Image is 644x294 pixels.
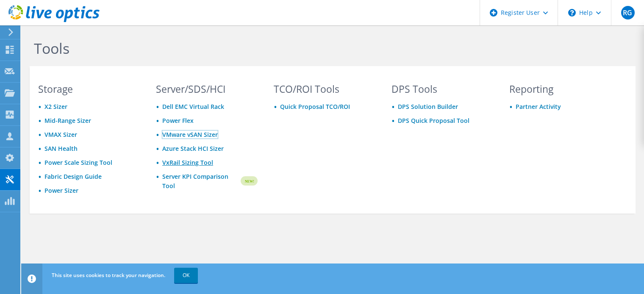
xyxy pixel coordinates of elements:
[174,268,198,283] a: OK
[44,144,78,153] a: SAN Health
[398,116,469,125] a: DPS Quick Proposal Tool
[156,84,258,94] h3: Server/SDS/HCI
[621,6,635,19] span: RG
[34,39,606,57] h1: Tools
[44,116,91,125] a: Mid-Range Sizer
[44,103,67,111] a: X2 Sizer
[44,172,102,180] a: Fabric Design Guide
[239,171,258,191] img: new-badge.svg
[516,103,561,111] a: Partner Activity
[162,130,218,139] a: VMware vSAN Sizer
[162,103,224,111] a: Dell EMC Virtual Rack
[162,116,194,125] a: Power Flex
[162,144,224,153] a: Azure Stack HCI Sizer
[38,84,140,94] h3: Storage
[44,158,112,166] a: Power Scale Sizing Tool
[398,103,458,111] a: DPS Solution Builder
[509,84,611,94] h3: Reporting
[280,103,350,111] a: Quick Proposal TCO/ROI
[162,172,239,191] a: Server KPI Comparison Tool
[568,9,576,17] svg: \n
[44,186,78,194] a: Power Sizer
[52,272,165,279] span: This site uses cookies to track your navigation.
[44,130,77,139] a: VMAX Sizer
[391,84,493,94] h3: DPS Tools
[274,84,375,94] h3: TCO/ROI Tools
[162,158,213,166] a: VxRail Sizing Tool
